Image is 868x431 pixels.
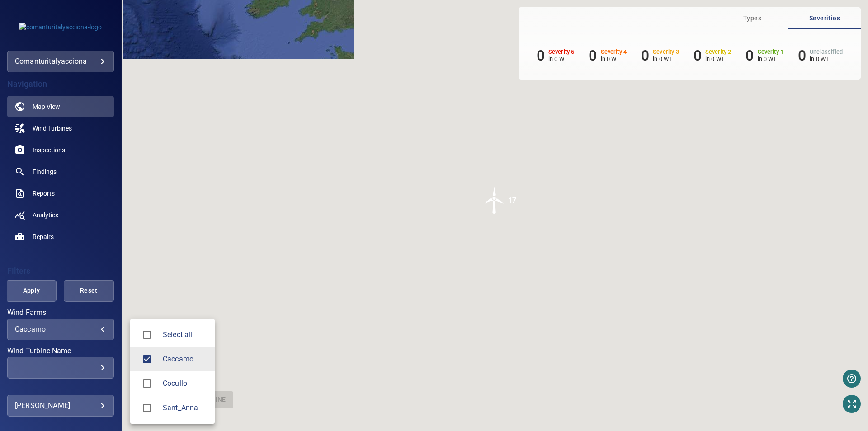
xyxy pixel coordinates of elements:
span: Caccamo [163,354,208,365]
span: Cocullo [163,378,208,389]
div: Wind Farms Caccamo [163,354,208,365]
div: Wind Farms Cocullo [163,378,208,389]
span: Sant_Anna [137,398,156,417]
span: Caccamo [137,350,156,369]
span: Cocullo [137,374,156,393]
ul: Caccamo [130,319,215,424]
div: Wind Farms Sant_Anna [163,403,208,413]
span: Select all [163,329,208,340]
span: Sant_Anna [163,403,208,413]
